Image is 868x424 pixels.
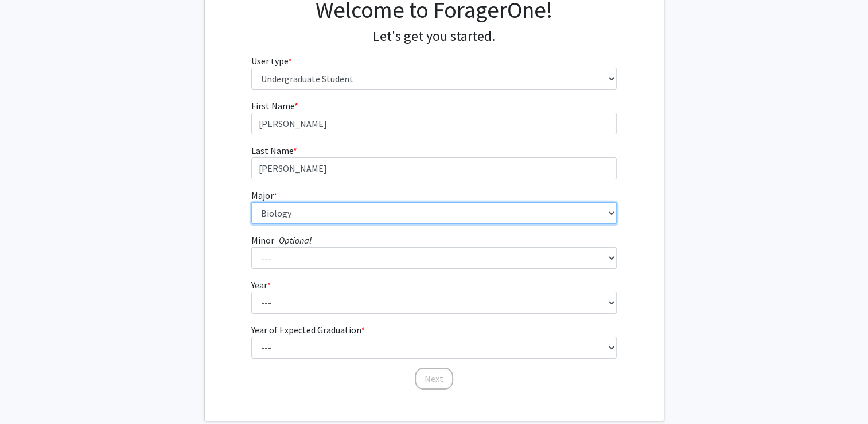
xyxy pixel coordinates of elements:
label: Major [251,188,277,202]
span: First Name [251,100,294,111]
label: Minor [251,233,312,247]
h4: Let's get you started. [251,28,617,45]
label: User type [251,54,292,68]
i: - Optional [274,234,312,246]
label: Year of Expected Graduation [251,323,365,337]
button: Next [415,368,453,390]
span: Last Name [251,145,293,156]
label: Year [251,278,271,292]
iframe: Chat [9,372,49,415]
